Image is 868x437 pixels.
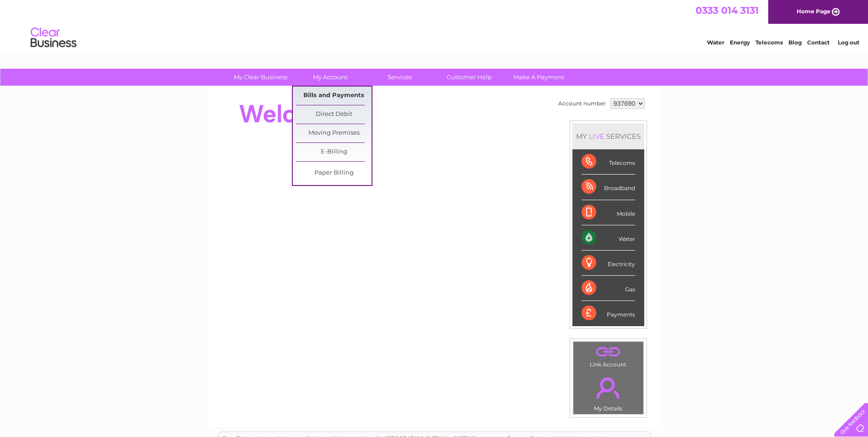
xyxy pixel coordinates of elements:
[838,39,859,46] a: Log out
[218,5,651,44] div: Clear Business is a trading name of Verastar Limited (registered in [GEOGRAPHIC_DATA] No. 3667643...
[582,251,635,276] div: Electricity
[730,39,750,46] a: Energy
[556,96,608,111] td: Account number
[695,5,759,16] a: 0333 014 3131
[807,39,830,46] a: Contact
[223,69,298,86] a: My Clear Business
[582,175,635,200] div: Broadband
[582,225,635,251] div: Water
[296,143,372,161] a: E-Billing
[788,39,802,46] a: Blog
[296,124,372,142] a: Moving Premises
[572,123,644,149] div: MY SERVICES
[587,132,606,141] div: LIVE
[296,105,372,124] a: Direct Debit
[707,39,724,46] a: Water
[30,24,77,52] img: logo.png
[292,69,368,86] a: My Account
[582,276,635,301] div: Gas
[582,149,635,175] div: Telecoms
[296,164,372,182] a: Paper Billing
[576,372,641,404] a: .
[582,301,635,326] div: Payments
[755,39,783,46] a: Telecoms
[431,69,507,86] a: Customer Help
[576,344,641,360] a: .
[296,87,372,105] a: Bills and Payments
[573,370,644,415] td: My Details
[573,341,644,370] td: Link Account
[582,200,635,225] div: Mobile
[362,69,437,86] a: Services
[501,69,577,86] a: Make A Payment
